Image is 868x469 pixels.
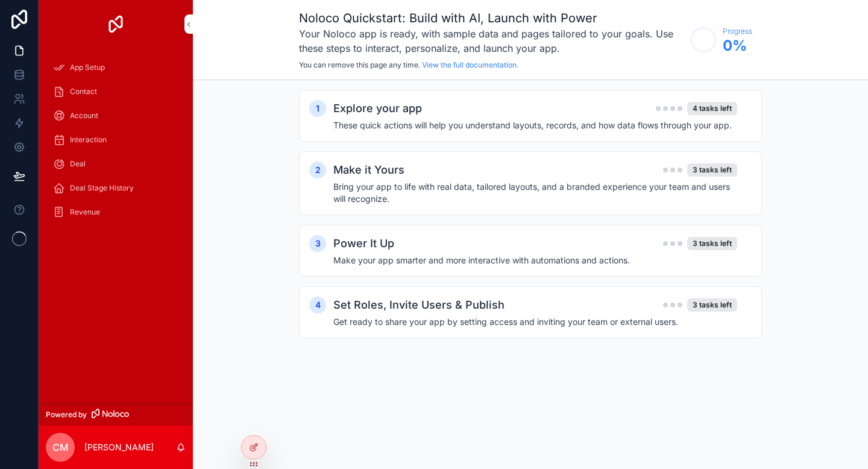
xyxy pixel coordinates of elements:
[299,27,684,55] h3: Your Noloco app is ready, with sample data and pages tailored to your goals. Use these steps to i...
[39,403,193,426] a: Powered by
[46,153,186,175] a: Deal
[70,159,86,169] span: Deal
[46,201,186,223] a: Revenue
[70,63,105,72] span: App Setup
[46,57,186,78] a: App Setup
[687,163,737,177] div: 3 tasks left
[299,60,420,69] span: You can remove this page any time.
[46,177,186,199] a: Deal Stage History
[333,162,404,178] h2: Make it Yours
[52,440,69,455] span: CM
[333,254,737,266] h4: Make your app smarter and more interactive with automations and actions.
[309,100,326,117] div: 1
[70,207,100,217] span: Revenue
[333,316,737,328] h4: Get ready to share your app by setting access and inviting your team or external users.
[39,48,193,239] div: scrollable content
[70,183,134,193] span: Deal Stage History
[299,10,684,27] h1: Noloco Quickstart: Build with AI, Launch with Power
[687,102,737,115] div: 4 tasks left
[422,60,518,69] a: View the full documentation.
[84,441,154,453] p: [PERSON_NAME]
[309,235,326,252] div: 3
[70,135,107,145] span: Interaction
[309,162,326,178] div: 2
[193,80,868,372] div: scrollable content
[106,14,125,34] img: App logo
[309,297,326,313] div: 4
[333,119,737,131] h4: These quick actions will help you understand layouts, records, and how data flows through your app.
[687,298,737,312] div: 3 tasks left
[723,36,752,55] span: 0 %
[46,129,186,151] a: Interaction
[687,237,737,250] div: 3 tasks left
[333,235,394,252] h2: Power It Up
[46,81,186,102] a: Contact
[70,111,98,121] span: Account
[333,297,505,313] h2: Set Roles, Invite Users & Publish
[333,181,737,205] h4: Bring your app to life with real data, tailored layouts, and a branded experience your team and u...
[333,100,422,117] h2: Explore your app
[46,410,87,420] span: Powered by
[70,87,97,96] span: Contact
[46,105,186,127] a: Account
[723,27,752,36] span: Progress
